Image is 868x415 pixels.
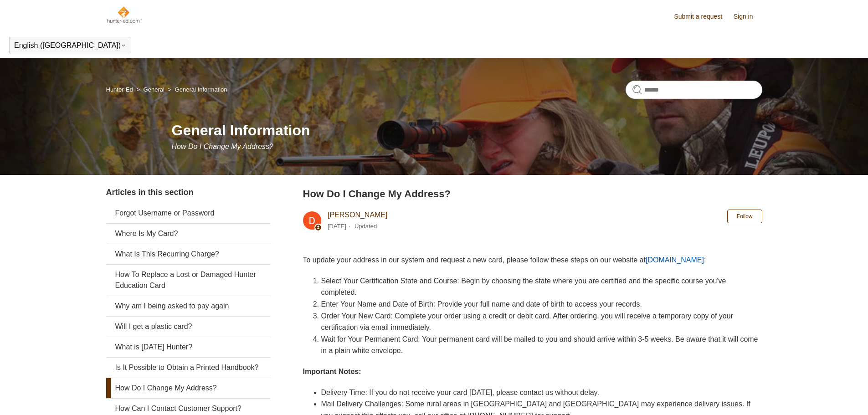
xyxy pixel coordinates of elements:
a: General [144,86,164,93]
li: Enter Your Name and Date of Birth: Provide your full name and date of birth to access your records. [321,298,762,310]
h1: General Information [172,119,762,141]
time: 03/04/2024, 07:52 [328,223,346,230]
span: How Do I Change My Address? [172,143,274,150]
div: Chat Support [809,384,862,408]
a: How Do I Change My Address? [106,378,270,398]
li: Order Your New Card: Complete your order using a credit or debit card. After ordering, you will r... [321,310,762,333]
a: Where Is My Card? [106,224,270,244]
li: General Information [166,86,227,93]
span: Articles in this section [106,188,194,197]
strong: Important Notes: [303,368,361,375]
a: What Is This Recurring Charge? [106,244,270,264]
a: [PERSON_NAME] [328,211,388,219]
input: Search [626,81,762,99]
a: Forgot Username or Password [106,203,270,223]
p: To update your address in our system and request a new card, please follow these steps on our web... [303,254,762,266]
li: Updated [354,223,377,230]
a: Will I get a plastic card? [106,317,270,337]
a: Why am I being asked to pay again [106,296,270,316]
li: Hunter-Ed [106,86,135,93]
button: English ([GEOGRAPHIC_DATA]) [14,41,126,50]
a: Is It Possible to Obtain a Printed Handbook? [106,358,270,378]
a: Hunter-Ed [106,86,133,93]
li: Delivery Time: If you do not receive your card [DATE], please contact us without delay. [321,387,762,399]
a: How To Replace a Lost or Damaged Hunter Education Card [106,265,270,296]
a: Submit a request [674,12,731,21]
h2: How Do I Change My Address? [303,186,762,201]
a: [DOMAIN_NAME] [646,256,704,264]
a: Sign in [734,12,762,21]
li: General [134,86,166,93]
li: Select Your Certification State and Course: Begin by choosing the state where you are certified a... [321,275,762,298]
a: What is [DATE] Hunter? [106,337,270,357]
button: Follow Article [727,210,762,223]
li: Wait for Your Permanent Card: Your permanent card will be mailed to you and should arrive within ... [321,333,762,357]
img: Hunter-Ed Help Center home page [106,5,143,24]
a: General Information [175,86,227,93]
